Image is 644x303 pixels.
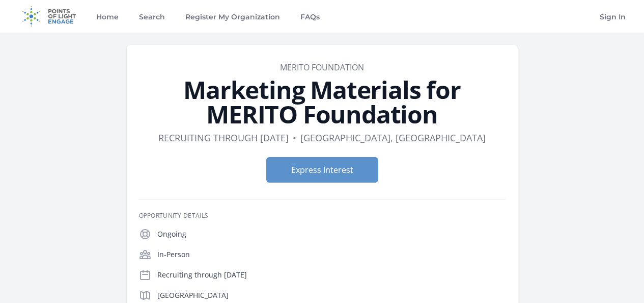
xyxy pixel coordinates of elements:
div: • [293,131,296,145]
a: MERITO Foundation [280,62,364,73]
h3: Opportunity Details [139,212,506,220]
h1: Marketing Materials for MERITO Foundation [139,78,506,127]
button: Express Interest [266,157,378,183]
dd: Recruiting through [DATE] [158,131,289,145]
p: [GEOGRAPHIC_DATA] [157,290,506,300]
p: Ongoing [157,229,506,239]
p: In-Person [157,249,506,260]
p: Recruiting through [DATE] [157,270,506,280]
dd: [GEOGRAPHIC_DATA], [GEOGRAPHIC_DATA] [300,131,486,145]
